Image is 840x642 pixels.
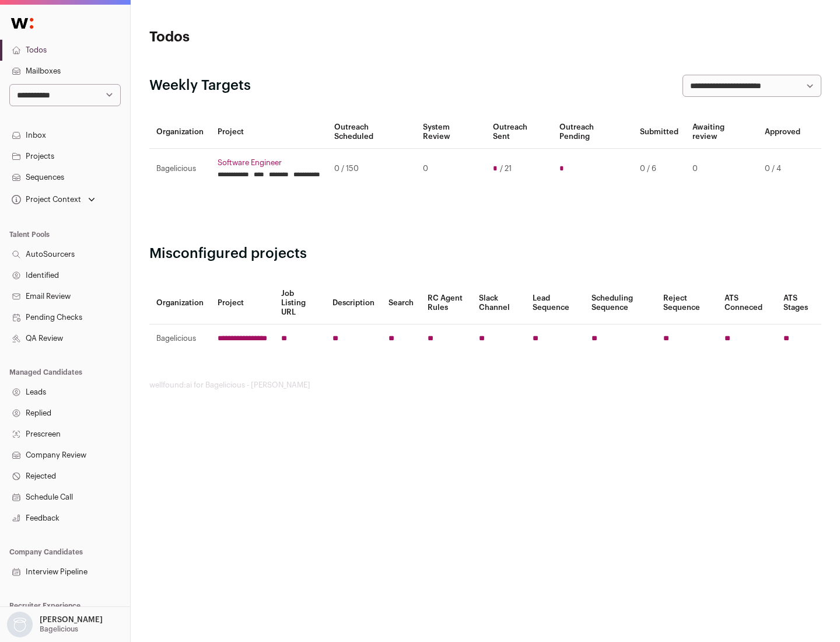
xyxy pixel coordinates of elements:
[9,195,81,204] div: Project Context
[149,116,211,149] th: Organization
[218,158,320,168] a: Software Engineer
[526,282,584,325] th: Lead Sequence
[758,149,807,189] td: 0 / 4
[758,116,807,149] th: Approved
[211,282,274,325] th: Project
[40,615,103,624] p: [PERSON_NAME]
[149,28,373,47] h1: Todos
[500,164,512,173] span: / 21
[633,149,685,189] td: 0 / 6
[5,12,40,35] img: Wellfound
[552,116,632,149] th: Outreach Pending
[149,325,211,353] td: Bagelicious
[584,282,656,325] th: Scheduling Sequence
[486,116,553,149] th: Outreach Sent
[416,149,485,189] td: 0
[325,282,381,325] th: Description
[381,282,421,325] th: Search
[5,612,105,637] button: Open dropdown
[327,116,416,149] th: Outreach Scheduled
[685,149,758,189] td: 0
[416,116,485,149] th: System Review
[149,282,211,325] th: Organization
[421,282,471,325] th: RC Agent Rules
[685,116,758,149] th: Awaiting review
[149,245,821,263] h2: Misconfigured projects
[776,282,821,325] th: ATS Stages
[149,381,821,390] footer: wellfound:ai for Bagelicious - [PERSON_NAME]
[274,282,325,325] th: Job Listing URL
[717,282,776,325] th: ATS Conneced
[149,149,211,189] td: Bagelicious
[472,282,526,325] th: Slack Channel
[40,624,78,634] p: Bagelicious
[327,149,416,189] td: 0 / 150
[656,282,718,325] th: Reject Sequence
[9,191,97,208] button: Open dropdown
[149,76,251,95] h2: Weekly Targets
[7,612,33,637] img: nopic.png
[633,116,685,149] th: Submitted
[211,116,327,149] th: Project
